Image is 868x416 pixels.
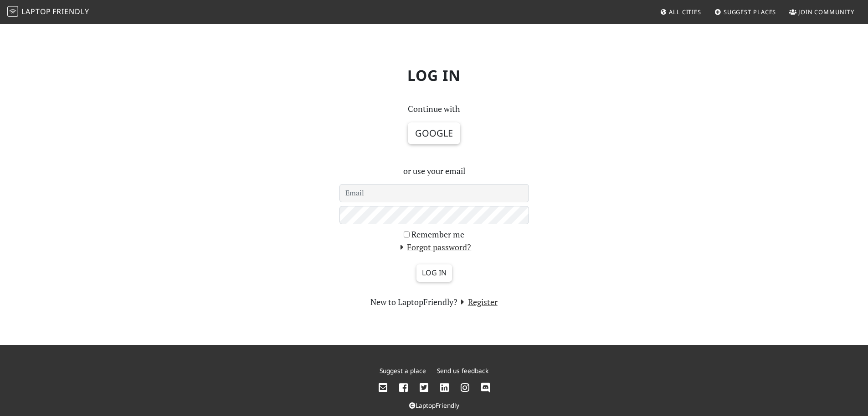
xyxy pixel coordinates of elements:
h1: Log in [134,59,735,91]
a: All Cities [656,4,705,20]
a: Join Community [786,4,858,20]
a: LaptopFriendly [409,401,459,410]
img: LaptopFriendly [7,6,18,17]
span: Friendly [52,6,89,16]
p: Continue with [339,102,529,116]
a: LaptopFriendly LaptopFriendly [7,4,89,20]
span: Join Community [798,8,854,16]
span: All Cities [669,8,701,16]
a: Register [457,296,498,307]
a: Suggest Places [711,4,780,20]
button: Google [408,122,460,144]
span: Laptop [21,6,51,16]
input: Log in [416,264,452,282]
label: Remember me [411,228,464,241]
a: Send us feedback [437,366,488,375]
span: Suggest Places [724,8,776,16]
a: Suggest a place [380,366,426,375]
p: or use your email [339,164,529,178]
a: Forgot password? [397,242,472,253]
section: New to LaptopFriendly? [339,295,529,309]
input: Email [339,184,529,202]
